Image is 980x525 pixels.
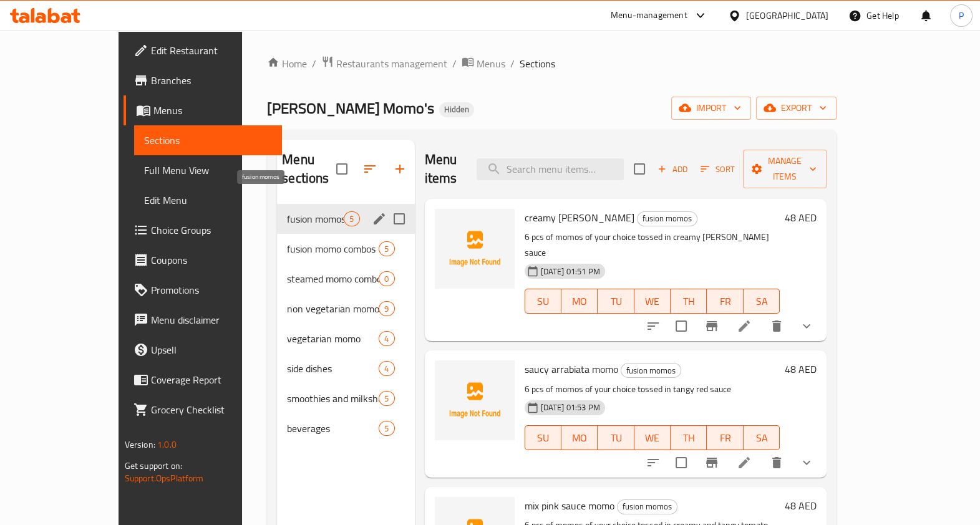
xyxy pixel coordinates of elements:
[671,97,751,120] button: import
[277,264,414,294] div: steamed momo combo offers0
[125,436,155,453] span: Version:
[653,160,692,179] span: Add item
[277,413,414,443] div: beverages5
[287,421,379,436] span: beverages
[692,160,743,179] span: Sort items
[435,360,515,440] img: saucy arrabiata momo
[697,160,738,179] button: Sort
[520,56,555,71] span: Sections
[425,150,462,188] h2: Menu items
[525,208,634,227] span: creamy [PERSON_NAME]
[277,204,414,234] div: fusion momos5edit
[743,150,827,188] button: Manage items
[634,289,671,314] button: WE
[668,313,694,339] span: Select to update
[379,333,394,345] span: 4
[561,289,598,314] button: MO
[676,292,702,311] span: TH
[525,382,780,397] p: 6 pcs of momos of your choice tossed in tangy red sauce
[656,162,689,176] span: Add
[151,223,272,238] span: Choice Groups
[510,56,515,71] li: /
[744,425,780,450] button: SA
[287,241,379,256] span: fusion momo combos
[618,499,677,514] span: fusion momos
[639,292,666,311] span: WE
[785,497,817,514] h6: 48 AED
[287,211,344,226] span: fusion momos
[638,448,668,478] button: sort-choices
[151,73,272,88] span: Branches
[439,102,474,117] div: Hidden
[959,9,964,22] span: P
[144,163,272,178] span: Full Menu View
[379,271,394,286] div: items
[697,311,727,341] button: Branch-specific-item
[287,271,379,286] span: steamed momo combo offers
[707,289,743,314] button: FR
[598,425,634,450] button: TU
[536,402,605,413] span: [DATE] 01:53 PM
[452,56,457,71] li: /
[536,266,605,277] span: [DATE] 01:51 PM
[671,425,707,450] button: TH
[637,211,697,226] div: fusion momos
[681,100,741,116] span: import
[638,211,697,226] span: fusion momos
[707,425,743,450] button: FR
[153,103,272,118] span: Menus
[379,241,394,256] div: items
[287,301,379,316] span: non vegetarian momos
[379,393,394,405] span: 5
[124,395,282,425] a: Grocery Checklist
[134,125,282,155] a: Sections
[379,391,394,406] div: items
[277,234,414,264] div: fusion momo combos5
[634,425,671,450] button: WE
[561,425,598,450] button: MO
[621,364,681,378] span: fusion momos
[379,421,394,436] div: items
[621,363,681,378] div: fusion momos
[525,360,618,378] span: saucy arrabiata momo
[287,391,379,406] span: smoothies and milkshakes
[277,199,414,448] nav: Menu sections
[124,275,282,305] a: Promotions
[762,448,792,478] button: delete
[525,425,561,450] button: SU
[379,363,394,375] span: 4
[124,215,282,245] a: Choice Groups
[697,448,727,478] button: Branch-specific-item
[379,301,394,316] div: items
[746,9,828,22] div: [GEOGRAPHIC_DATA]
[611,8,687,23] div: Menu-management
[277,324,414,354] div: vegetarian momo4
[379,243,394,255] span: 5
[749,292,775,311] span: SA
[267,56,307,71] a: Home
[124,305,282,335] a: Menu disclaimer
[525,496,614,515] span: mix pink sauce momo
[603,292,629,311] span: TU
[653,160,692,179] button: Add
[766,100,827,116] span: export
[287,361,379,376] span: side dishes
[321,55,447,72] a: Restaurants management
[151,282,272,297] span: Promotions
[712,429,738,447] span: FR
[525,289,561,314] button: SU
[379,303,394,315] span: 9
[379,361,394,376] div: items
[435,209,515,289] img: creamy alfredo momo
[477,56,505,71] span: Menus
[344,213,359,225] span: 5
[385,154,415,184] button: Add section
[671,289,707,314] button: TH
[566,429,593,447] span: MO
[157,436,177,453] span: 1.0.0
[756,97,837,120] button: export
